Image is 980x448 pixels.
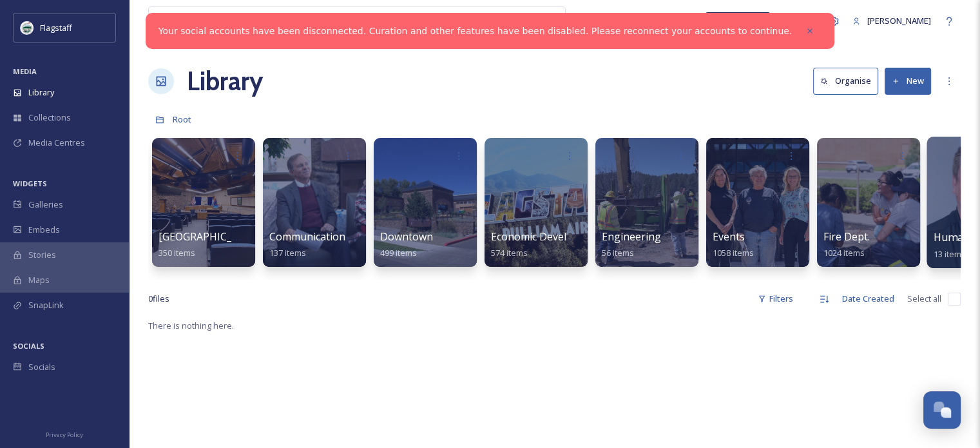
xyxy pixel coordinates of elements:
[813,68,878,94] button: Organise
[491,247,528,258] span: 574 items
[602,247,634,258] span: 56 items
[867,15,931,26] span: [PERSON_NAME]
[836,286,901,311] div: Date Created
[602,229,661,244] span: Engineering
[159,24,792,38] a: Your social accounts have been disconnected. Curation and other features have been disabled. Plea...
[178,7,460,35] input: Search your library
[173,112,191,127] a: Root
[148,320,234,331] span: There is nothing here.
[28,274,50,286] span: Maps
[823,247,865,258] span: 1024 items
[934,248,966,259] span: 13 items
[491,229,604,244] span: Economic Development
[28,137,85,149] span: Media Centres
[28,224,60,236] span: Embeds
[846,8,937,34] a: [PERSON_NAME]
[159,229,262,244] span: [GEOGRAPHIC_DATA]
[28,361,55,373] span: Socials
[159,231,262,258] a: [GEOGRAPHIC_DATA]350 items
[923,391,961,429] button: Open Chat
[148,293,169,305] span: 0 file s
[483,8,559,34] a: View all files
[28,112,71,124] span: Collections
[380,231,433,258] a: Downtown499 items
[823,231,870,258] a: Fire Dept.1024 items
[46,431,83,439] span: Privacy Policy
[13,341,44,351] span: SOCIALS
[269,229,443,244] span: Communication & Civic Engagement
[13,66,37,76] span: MEDIA
[713,231,754,258] a: Events1058 items
[823,229,870,244] span: Fire Dept.
[28,199,63,211] span: Galleries
[159,247,195,258] span: 350 items
[173,113,191,125] span: Root
[602,231,661,258] a: Engineering56 items
[13,179,47,188] span: WIDGETS
[706,12,770,30] a: What's New
[40,22,72,34] span: Flagstaff
[21,21,34,34] img: images%20%282%29.jpeg
[28,249,56,261] span: Stories
[269,231,443,258] a: Communication & Civic Engagement137 items
[885,68,931,94] button: New
[751,286,800,311] div: Filters
[713,229,745,244] span: Events
[713,247,754,258] span: 1058 items
[269,247,306,258] span: 137 items
[28,299,64,311] span: SnapLink
[187,62,263,101] a: Library
[907,293,941,305] span: Select all
[46,426,83,442] a: Privacy Policy
[380,247,417,258] span: 499 items
[380,229,433,244] span: Downtown
[491,231,604,258] a: Economic Development574 items
[28,86,54,99] span: Library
